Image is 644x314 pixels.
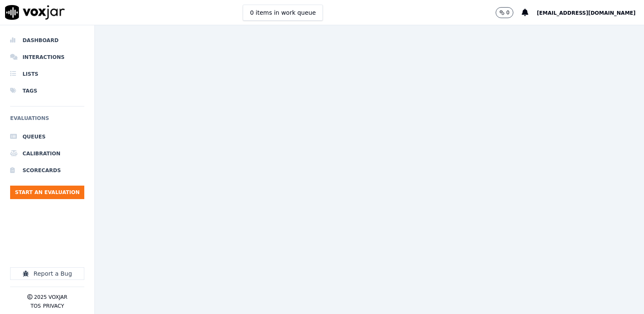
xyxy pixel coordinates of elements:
button: TOS [30,303,40,309]
button: 0 items in work queue [243,5,323,21]
img: voxjar logo [5,5,65,20]
button: 0 [496,7,513,18]
p: 0 [506,9,510,16]
a: Tags [10,82,84,99]
a: Scorecards [10,162,84,179]
span: [EMAIL_ADDRESS][DOMAIN_NAME] [537,10,636,16]
a: Interactions [10,49,84,66]
a: Lists [10,66,84,82]
a: Queues [10,128,84,145]
button: Report a Bug [10,267,84,280]
button: Start an Evaluation [10,186,84,199]
button: [EMAIL_ADDRESS][DOMAIN_NAME] [537,8,644,18]
button: Privacy [43,303,64,309]
p: 2025 Voxjar [34,294,67,301]
a: Calibration [10,145,84,162]
a: Dashboard [10,32,84,49]
h6: Evaluations [10,113,84,128]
